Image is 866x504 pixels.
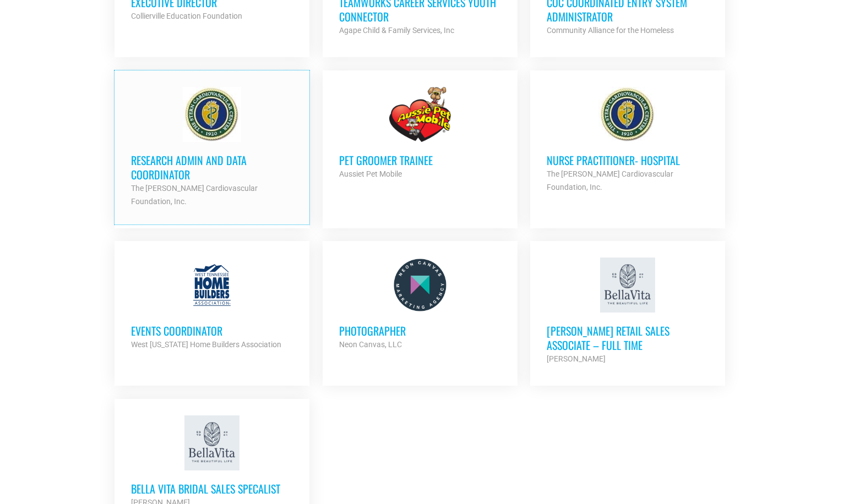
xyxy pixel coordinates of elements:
[339,340,402,349] strong: Neon Canvas, LLC
[547,26,674,35] strong: Community Alliance for the Homeless
[339,26,454,35] strong: Agape Child & Family Services, Inc
[115,241,309,368] a: Events Coordinator West [US_STATE] Home Builders Association
[339,153,501,167] h3: Pet Groomer Trainee
[547,153,709,167] h3: Nurse Practitioner- Hospital
[131,340,281,349] strong: West [US_STATE] Home Builders Association
[131,153,293,182] h3: Research Admin and Data Coordinator
[131,324,293,338] h3: Events Coordinator
[131,481,293,496] h3: Bella Vita Bridal Sales Specalist
[339,169,402,178] strong: Aussiet Pet Mobile
[115,70,309,224] a: Research Admin and Data Coordinator The [PERSON_NAME] Cardiovascular Foundation, Inc.
[530,70,725,210] a: Nurse Practitioner- Hospital The [PERSON_NAME] Cardiovascular Foundation, Inc.
[131,184,258,206] strong: The [PERSON_NAME] Cardiovascular Foundation, Inc.
[323,241,518,368] a: Photographer Neon Canvas, LLC
[323,70,518,197] a: Pet Groomer Trainee Aussiet Pet Mobile
[547,354,606,363] strong: [PERSON_NAME]
[339,324,501,338] h3: Photographer
[131,12,242,20] strong: Collierville Education Foundation
[547,324,709,352] h3: [PERSON_NAME] Retail Sales Associate – Full Time
[530,241,725,382] a: [PERSON_NAME] Retail Sales Associate – Full Time [PERSON_NAME]
[547,169,673,191] strong: The [PERSON_NAME] Cardiovascular Foundation, Inc.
